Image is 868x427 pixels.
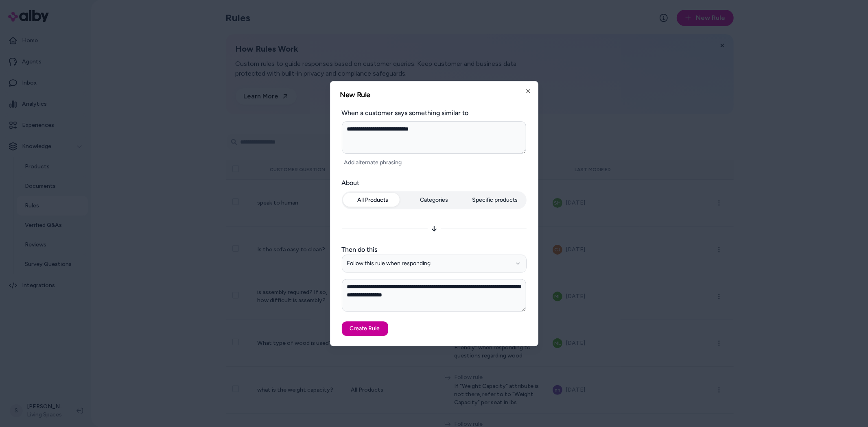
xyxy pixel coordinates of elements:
label: When a customer says something similar to [342,108,527,118]
label: About [342,178,527,188]
h2: New Rule [340,91,528,98]
button: Add alternate phrasing [342,157,404,168]
label: Then do this [342,245,527,255]
button: Specific products [466,193,525,207]
button: All Products [343,193,403,207]
button: Create Rule [342,321,388,336]
button: Categories [404,193,464,207]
